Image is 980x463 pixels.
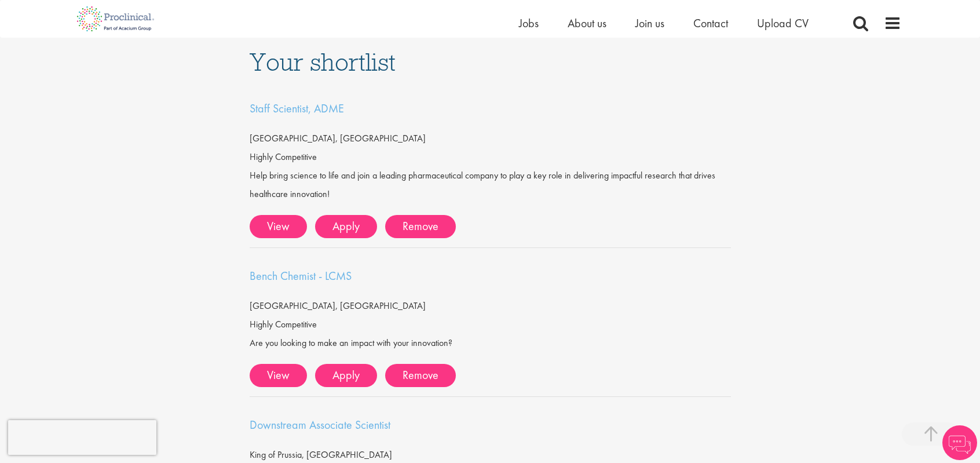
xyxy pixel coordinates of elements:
a: About us [568,16,606,31]
a: Downstream Associate Scientist [250,417,390,432]
div: [GEOGRAPHIC_DATA], [GEOGRAPHIC_DATA] [250,297,731,315]
a: Remove [385,215,456,238]
div: Highly Competitive [250,148,731,166]
a: View [250,215,307,238]
img: Chatbot [942,425,977,460]
a: Join us [635,16,664,31]
a: Apply [315,215,377,238]
span: Your shortlist [250,46,396,78]
iframe: reCAPTCHA [8,420,156,455]
a: View [250,364,307,387]
div: [GEOGRAPHIC_DATA], [GEOGRAPHIC_DATA] [250,129,731,148]
a: Apply [315,364,377,387]
div: Help bring science to life and join a leading pharmaceutical company to play a key role in delive... [250,166,731,203]
a: Contact [693,16,728,31]
a: Jobs [519,16,539,31]
a: Bench Chemist - LCMS [250,268,352,283]
div: Highly Competitive [250,315,731,334]
a: Upload CV [757,16,809,31]
a: Staff Scientist, ADME [250,101,344,116]
div: Are you looking to make an impact with your innovation? [250,334,731,352]
a: Remove [385,364,456,387]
